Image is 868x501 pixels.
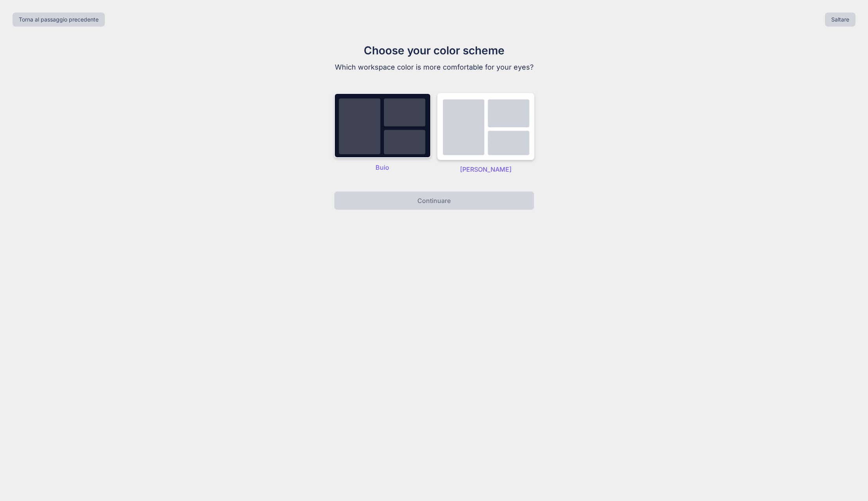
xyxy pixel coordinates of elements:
p: Buio [334,163,431,172]
button: Continuare [334,191,534,210]
button: Saltare [825,13,855,27]
img: dark [437,93,534,160]
p: Continuare [417,196,451,205]
p: [PERSON_NAME] [437,165,534,174]
h1: Choose your color scheme [303,42,566,59]
p: Which workspace color is more comfortable for your eyes? [303,62,566,73]
button: Torna al passaggio precedente [13,13,105,27]
img: dark [334,93,431,158]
